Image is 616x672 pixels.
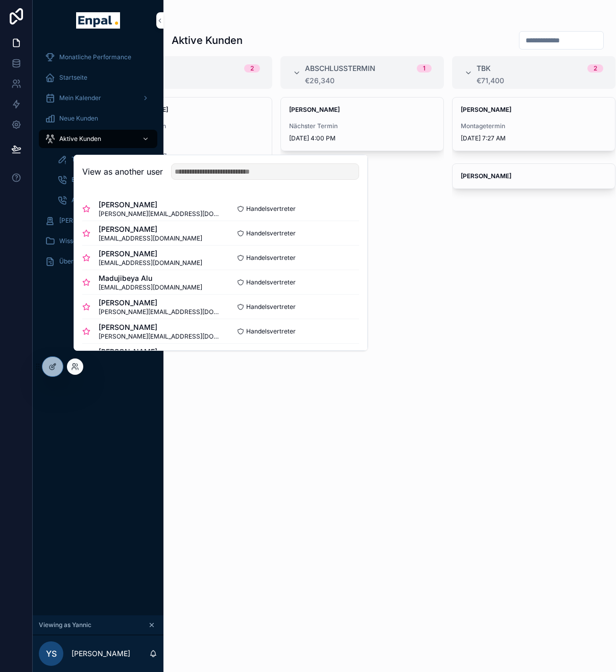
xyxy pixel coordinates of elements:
[51,150,157,169] a: To-Do's beantworten
[452,163,615,189] a: [PERSON_NAME]
[117,134,264,142] span: [DATE] 9:00 AM
[246,278,296,286] span: Handelsvertreter
[246,229,296,237] span: Handelsvertreter
[594,64,597,73] div: 2
[39,130,157,148] a: Aktive Kunden
[59,94,101,102] span: Mein Kalender
[99,347,202,357] span: [PERSON_NAME]
[39,621,91,629] span: Viewing as Yannic
[59,135,101,143] span: Aktive Kunden
[246,205,296,213] span: Handelsvertreter
[109,97,272,181] a: [PERSON_NAME]Nächster Termin[DATE] 9:00 AMAktuelle PrüfungCadastre Check offen
[39,68,157,87] a: Startseite
[59,114,98,123] span: Neue Kunden
[72,155,133,163] span: To-Do's beantworten
[39,89,157,107] a: Mein Kalender
[99,259,202,267] span: [EMAIL_ADDRESS][DOMAIN_NAME]
[99,322,221,332] span: [PERSON_NAME]
[280,97,444,151] a: [PERSON_NAME]Nächster Termin[DATE] 4:00 PM
[59,74,87,82] span: Startseite
[39,252,157,271] a: Über mich
[99,224,202,234] span: [PERSON_NAME]
[39,232,157,250] a: Wissensdatenbank
[59,257,89,266] span: Über mich
[99,200,221,210] span: [PERSON_NAME]
[99,234,202,243] span: [EMAIL_ADDRESS][DOMAIN_NAME]
[99,308,221,316] span: [PERSON_NAME][EMAIL_ADDRESS][DOMAIN_NAME]
[99,283,202,292] span: [EMAIL_ADDRESS][DOMAIN_NAME]
[82,165,163,178] h2: View as another user
[461,122,607,130] span: Montagetermin
[305,63,375,74] span: Abschlusstermin
[305,77,432,85] div: €26,340
[59,53,131,61] span: Monatliche Performance
[461,106,511,113] strong: [PERSON_NAME]
[452,97,615,151] a: [PERSON_NAME]Montagetermin[DATE] 7:27 AM
[477,63,491,74] span: TBK
[133,77,260,85] div: €77,000
[72,176,128,184] span: Ersttermine buchen
[99,298,221,308] span: [PERSON_NAME]
[461,172,511,180] strong: [PERSON_NAME]
[99,249,202,259] span: [PERSON_NAME]
[59,217,109,225] span: [PERSON_NAME]
[51,171,157,189] a: Ersttermine buchen
[39,109,157,128] a: Neue Kunden
[246,327,296,335] span: Handelsvertreter
[39,211,157,230] a: [PERSON_NAME]
[461,134,607,142] span: [DATE] 7:27 AM
[76,12,120,29] img: App logo
[99,332,221,341] span: [PERSON_NAME][EMAIL_ADDRESS][DOMAIN_NAME]
[72,649,130,659] p: [PERSON_NAME]
[246,254,296,262] span: Handelsvertreter
[423,64,425,73] div: 1
[99,273,202,283] span: Madujibeya Alu
[46,647,57,660] span: YS
[59,237,114,245] span: Wissensdatenbank
[172,33,243,47] h1: Aktive Kunden
[72,196,146,204] span: Abschlusstermine buchen
[246,303,296,311] span: Handelsvertreter
[289,122,435,130] span: Nächster Termin
[117,122,264,130] span: Nächster Termin
[250,64,254,73] div: 2
[289,134,435,142] span: [DATE] 4:00 PM
[117,151,264,159] span: Aktuelle Prüfung
[477,77,603,85] div: €71,400
[289,106,340,113] strong: [PERSON_NAME]
[51,191,157,209] a: Abschlusstermine buchen
[39,48,157,66] a: Monatliche Performance
[99,210,221,218] span: [PERSON_NAME][EMAIL_ADDRESS][DOMAIN_NAME]
[33,41,163,284] div: scrollable content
